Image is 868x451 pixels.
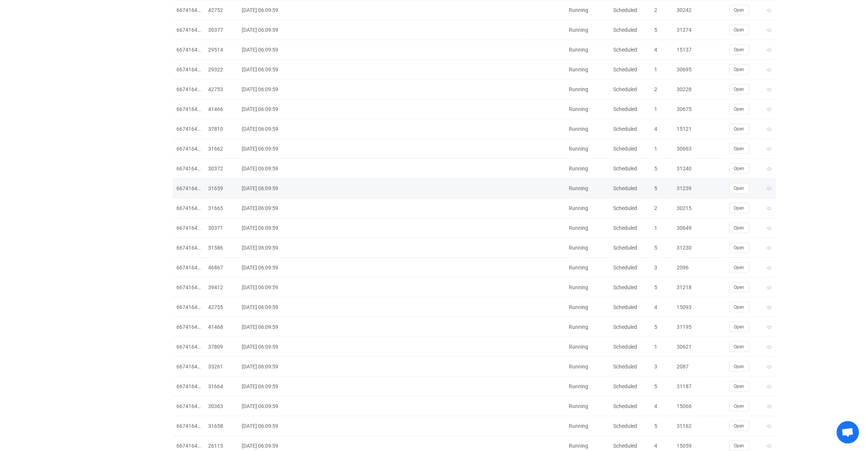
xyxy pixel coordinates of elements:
div: 4 [651,125,673,133]
div: Scheduled [610,65,651,74]
div: Running [565,85,610,94]
button: Open [729,381,749,392]
a: Open chat [837,421,859,444]
div: 5 [651,382,673,391]
div: Scheduled [610,402,651,411]
div: Scheduled [610,46,651,54]
div: 31664 [204,382,238,391]
div: 667416464 [173,442,204,450]
div: Scheduled [610,442,651,450]
span: Open [734,443,745,448]
a: Open [729,383,749,389]
span: Open [734,364,745,369]
div: 667416488 [173,65,204,74]
div: [DATE] 06:09:59 [238,323,524,331]
div: 30242 [673,6,699,15]
div: [DATE] 06:09:59 [238,442,524,450]
a: Open [729,205,749,211]
button: Open [729,302,749,312]
div: 5 [651,184,673,193]
div: 1 [651,145,673,153]
div: 2096 [673,263,699,272]
div: 1 [651,224,673,232]
div: [DATE] 06:09:59 [238,65,524,74]
div: 30621 [673,343,699,351]
a: Open [729,324,749,330]
div: Scheduled [610,362,651,371]
div: 667416483 [173,105,204,114]
div: 30363 [204,402,238,411]
div: Scheduled [610,283,651,292]
a: Open [729,304,749,310]
button: Open [729,5,749,15]
div: [DATE] 06:09:59 [238,26,524,34]
div: Running [565,184,610,193]
div: Running [565,145,610,153]
div: 51586 [204,244,238,252]
a: Open [729,284,749,290]
div: 41466 [204,105,238,114]
span: Open [734,206,745,211]
div: 5 [651,422,673,430]
span: Open [734,404,745,409]
div: Running [565,343,610,351]
a: Open [729,145,749,151]
div: [DATE] 06:09:59 [238,343,524,351]
div: Running [565,125,610,133]
div: 31662 [204,145,238,153]
div: 41468 [204,323,238,331]
button: Open [729,143,749,154]
button: Open [729,163,749,174]
span: Open [734,186,745,191]
div: 30695 [673,65,699,74]
a: Open [729,442,749,448]
div: 3 [651,263,673,272]
div: 667416476 [173,244,204,252]
button: Open [729,282,749,293]
div: 667416482 [173,125,204,133]
div: 667416467 [173,402,204,411]
div: 30372 [204,164,238,173]
div: Running [565,164,610,173]
div: Running [565,46,610,54]
a: Open [729,423,749,429]
div: 1 [651,105,673,114]
div: [DATE] 06:09:59 [238,303,524,312]
div: Running [565,442,610,450]
div: Scheduled [610,26,651,34]
a: Open [729,343,749,349]
div: [DATE] 06:09:59 [238,85,524,94]
div: Running [565,303,610,312]
div: 667416470 [173,362,204,371]
button: Open [729,183,749,194]
span: Open [734,106,745,112]
span: Open [734,344,745,349]
div: 4 [651,402,673,411]
div: 31240 [673,164,699,173]
span: Open [734,166,745,171]
a: Open [729,126,749,132]
div: 4 [651,303,673,312]
div: 667416492 [173,6,204,15]
div: 15059 [673,442,699,450]
div: 31230 [673,244,699,252]
div: [DATE] 06:09:59 [238,283,524,292]
div: 31195 [673,323,699,331]
div: 15121 [673,125,699,133]
div: Scheduled [610,343,651,351]
div: 31274 [673,26,699,34]
a: Open [729,264,749,270]
div: 42755 [204,303,238,312]
div: Scheduled [610,244,651,252]
div: Scheduled [610,422,651,430]
div: 667416481 [173,145,204,153]
div: 39412 [204,283,238,292]
a: Open [729,7,749,13]
div: Running [565,105,610,114]
div: [DATE] 06:09:59 [238,224,524,232]
a: Open [729,106,749,112]
div: [DATE] 06:09:59 [238,204,524,213]
div: Running [565,26,610,34]
span: Open [734,423,745,429]
div: 4 [651,442,673,450]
